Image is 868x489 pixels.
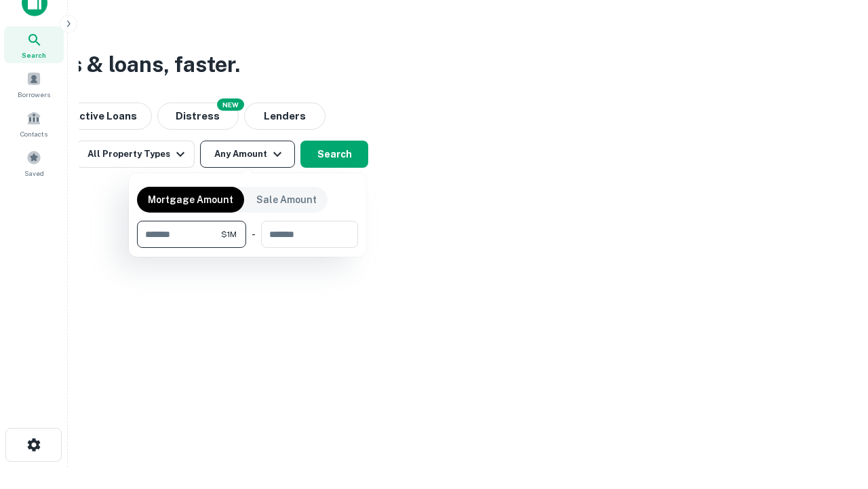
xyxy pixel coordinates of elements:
p: Mortgage Amount [148,192,233,207]
span: $1M [221,228,237,240]
p: Sale Amount [256,192,317,207]
iframe: Chat Widget [800,380,868,446]
div: - [252,221,256,248]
